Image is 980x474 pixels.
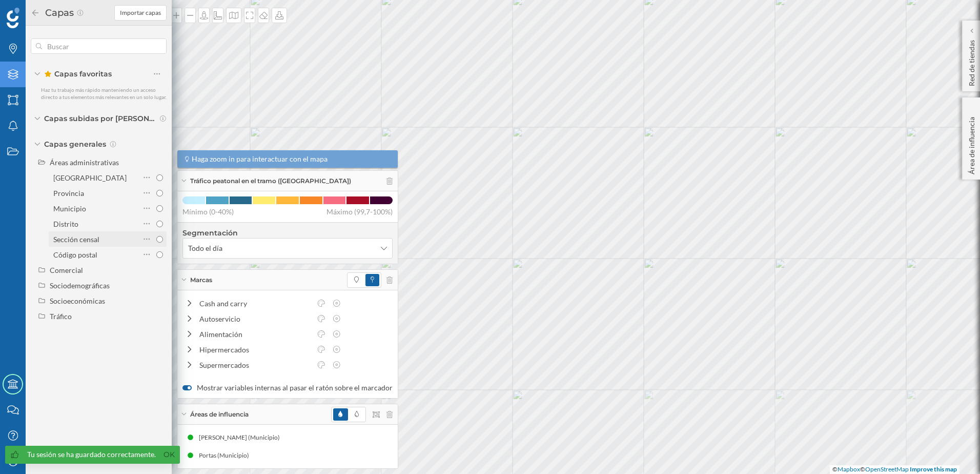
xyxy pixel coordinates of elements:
span: Haz tu trabajo más rápido manteniendo un acceso directo a tus elementos más relevantes en un solo... [41,87,167,100]
span: Máximo (99,7-100%) [326,207,393,217]
div: Cash and carry [199,298,311,309]
input: Municipio [156,205,163,212]
a: Ok [161,449,177,461]
span: Todo el día [188,243,222,253]
div: Hipermercados [199,344,311,355]
h4: Segmentación [182,228,393,238]
a: Mapbox [838,465,860,473]
span: Capas favoritas [44,69,112,79]
a: OpenStreetMap [865,465,909,473]
span: Importar capas [120,8,161,17]
img: Geoblink Logo [7,8,19,28]
div: Supermercados [199,360,311,370]
div: Comercial [50,266,83,274]
div: Distrito [53,220,78,228]
span: Soporte [21,7,57,16]
p: Área de influencia [967,113,977,174]
span: Capas subidas por [PERSON_NAME] [44,113,157,124]
div: [PERSON_NAME] (Municipio) [199,432,285,443]
div: Portas (Municipio) [199,450,254,461]
p: Red de tiendas [967,36,977,86]
input: Sección censal [156,236,163,243]
span: Marcas [190,275,212,285]
div: Código postal [53,250,97,259]
div: Autoservicio [199,313,311,324]
div: Socioeconómicas [50,297,105,305]
div: Sociodemográficas [50,281,110,290]
div: Tráfico [50,312,72,321]
div: Alimentación [199,329,311,340]
span: Áreas de influencia [190,410,249,419]
div: Sección censal [53,235,99,244]
input: Código postal [156,251,163,258]
span: Capas generales [44,139,106,149]
div: Provincia [53,189,84,197]
a: Improve this map [910,465,957,473]
div: [GEOGRAPHIC_DATA] [53,173,127,182]
span: Haga zoom in para interactuar con el mapa [192,154,328,164]
div: © © [830,465,959,474]
h2: Capas [40,5,76,21]
span: Mínimo (0-40%) [182,207,234,217]
div: Áreas administrativas [50,158,119,167]
label: Mostrar variables internas al pasar el ratón sobre el marcador [182,383,393,393]
input: [GEOGRAPHIC_DATA] [156,174,163,181]
input: Distrito [156,221,163,227]
div: Municipio [53,204,86,213]
div: Tu sesión se ha guardado correctamente. [27,449,156,460]
input: Provincia [156,190,163,196]
span: Tráfico peatonal en el tramo ([GEOGRAPHIC_DATA]) [190,176,351,186]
